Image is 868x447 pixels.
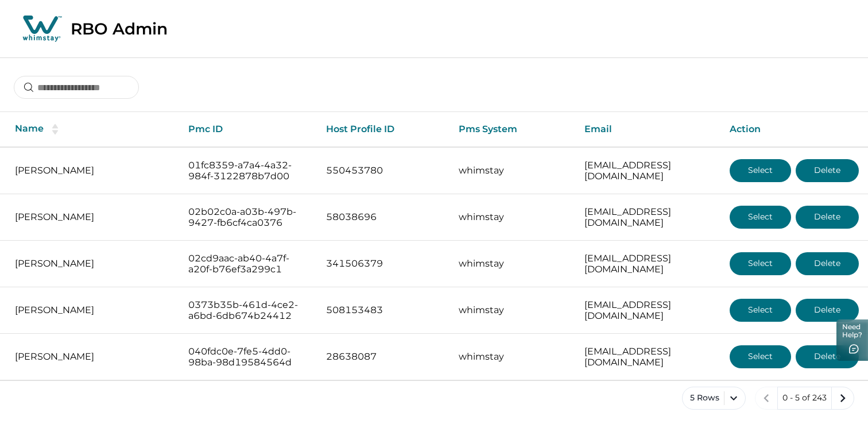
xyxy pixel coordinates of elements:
p: 01fc8359-a7a4-4a32-984f-3122878b7d00 [188,160,308,182]
p: [PERSON_NAME] [15,305,170,316]
p: 58038696 [326,211,440,223]
button: Delete [796,206,859,229]
th: Host Profile ID [317,112,449,147]
p: [PERSON_NAME] [15,165,170,176]
button: Delete [796,345,859,368]
th: Pms System [449,112,576,147]
p: 0 - 5 of 243 [782,392,827,404]
button: 5 Rows [682,387,746,410]
button: sorting [44,124,67,135]
p: whimstay [459,258,567,269]
p: [PERSON_NAME] [15,258,170,269]
p: 341506379 [326,258,440,269]
th: Action [720,112,868,147]
button: Delete [796,159,859,182]
button: Select [730,159,791,182]
p: [PERSON_NAME] [15,211,170,223]
p: 02cd9aac-ab40-4a7f-a20f-b76ef3a299c1 [188,253,308,275]
button: Delete [796,252,859,275]
p: [EMAIL_ADDRESS][DOMAIN_NAME] [584,299,711,322]
p: 040fdc0e-7fe5-4dd0-98ba-98d19584564d [188,346,308,368]
button: Select [730,345,791,368]
p: [EMAIL_ADDRESS][DOMAIN_NAME] [584,206,711,229]
p: 02b02c0a-a03b-497b-9427-fb6cf4ca0376 [188,206,308,229]
p: [EMAIL_ADDRESS][DOMAIN_NAME] [584,160,711,182]
p: 508153483 [326,305,440,316]
p: 0373b35b-461d-4ce2-a6bd-6db674b24412 [188,299,308,322]
button: Delete [796,299,859,322]
button: Select [730,206,791,229]
p: [EMAIL_ADDRESS][DOMAIN_NAME] [584,253,711,275]
th: Email [575,112,720,147]
button: Select [730,299,791,322]
p: RBO Admin [71,19,168,38]
button: previous page [755,387,778,410]
th: Pmc ID [179,112,317,147]
p: whimstay [459,305,567,316]
button: next page [831,387,854,410]
button: Select [730,252,791,275]
p: [EMAIL_ADDRESS][DOMAIN_NAME] [584,346,711,368]
p: [PERSON_NAME] [15,351,170,363]
p: 550453780 [326,165,440,176]
button: 0 - 5 of 243 [777,387,832,410]
p: 28638087 [326,351,440,363]
p: whimstay [459,165,567,176]
p: whimstay [459,351,567,363]
p: whimstay [459,211,567,223]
